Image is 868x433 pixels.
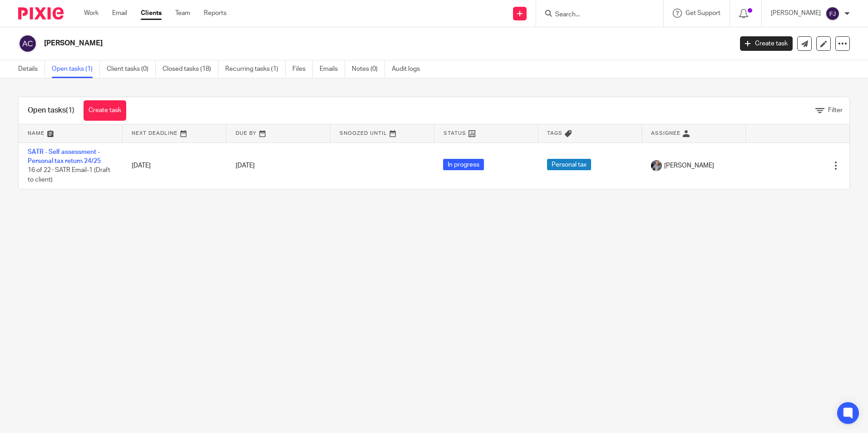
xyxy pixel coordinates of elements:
[236,162,255,169] span: [DATE]
[84,9,99,18] a: Work
[163,60,218,78] a: Closed tasks (18)
[123,143,227,189] td: [DATE]
[18,34,37,53] img: svg%3E
[107,60,156,78] a: Client tasks (0)
[292,60,313,78] a: Files
[771,9,821,18] p: [PERSON_NAME]
[28,167,110,183] span: 16 of 22 · SATR Email-1 (Draft to client)
[392,60,427,78] a: Audit logs
[44,39,590,48] h2: [PERSON_NAME]
[443,159,484,170] span: In progress
[112,9,127,18] a: Email
[554,11,636,19] input: Search
[686,10,720,16] span: Get Support
[664,161,714,170] span: [PERSON_NAME]
[651,160,662,171] img: -%20%20-%20studio@ingrained.co.uk%20for%20%20-20220223%20at%20101413%20-%201W1A2026.jpg
[828,107,843,113] span: Filter
[225,60,286,78] a: Recurring tasks (1)
[175,9,190,18] a: Team
[204,9,227,18] a: Reports
[18,7,64,20] img: Pixie
[84,100,126,121] a: Create task
[547,131,562,136] span: Tags
[18,60,45,78] a: Details
[52,60,100,78] a: Open tasks (1)
[740,36,793,51] a: Create task
[28,149,101,164] a: SATR - Self assessment - Personal tax return 24/25
[66,107,74,114] span: (1)
[141,9,162,18] a: Clients
[340,131,387,136] span: Snoozed Until
[825,6,840,21] img: svg%3E
[444,131,466,136] span: Status
[547,159,591,170] span: Personal tax
[320,60,345,78] a: Emails
[352,60,385,78] a: Notes (0)
[28,106,74,115] h1: Open tasks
